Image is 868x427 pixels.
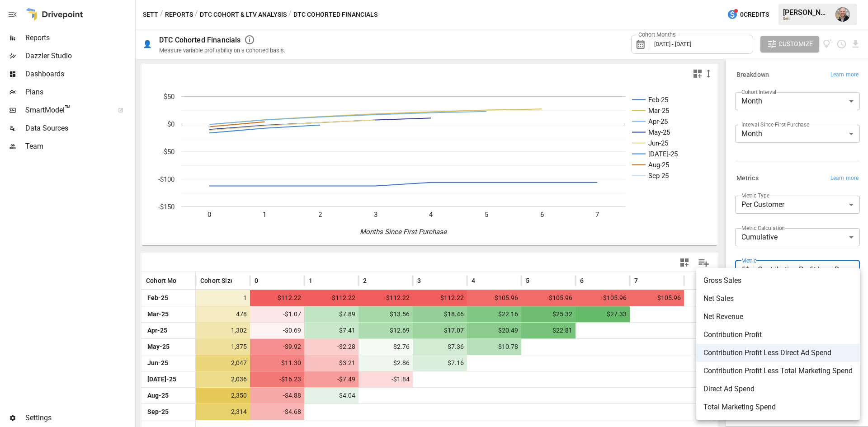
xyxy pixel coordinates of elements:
[703,366,853,376] span: Contribution Profit Less Total Marketing Spend
[703,347,853,358] span: Contribution Profit Less Direct Ad Spend
[703,311,853,322] span: Net Revenue
[703,402,853,413] span: Total Marketing Spend
[703,384,853,394] span: Direct Ad Spend
[703,329,853,340] span: Contribution Profit
[703,293,853,304] span: Net Sales
[703,275,853,286] span: Gross Sales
